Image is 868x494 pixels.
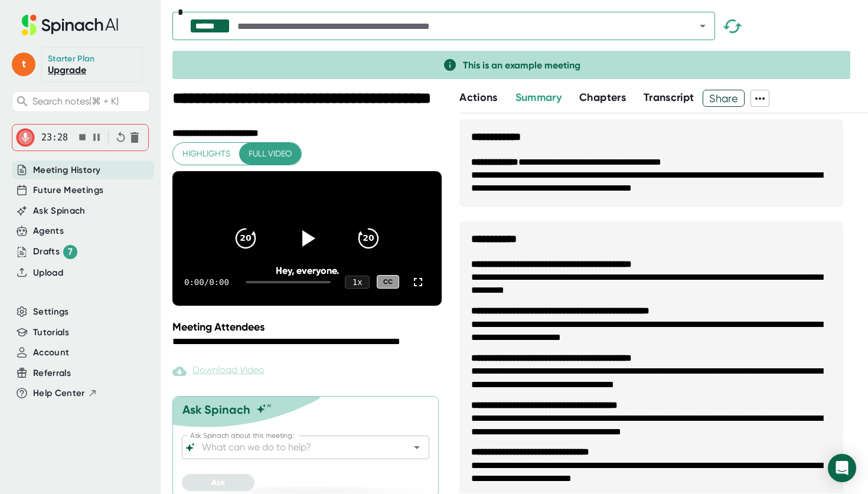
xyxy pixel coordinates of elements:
div: 0:00 / 0:00 [184,277,231,287]
button: Future Meetings [33,184,103,197]
button: Upload [33,266,63,280]
a: Upgrade [48,64,86,76]
button: Account [33,346,69,359]
button: Help Center [33,387,97,400]
span: Help Center [33,387,85,400]
button: Drafts 7 [33,245,77,259]
input: What can we do to help? [200,439,391,456]
button: Open [694,18,711,34]
span: This is an example meeting [463,60,580,71]
div: Ask Spinach [182,403,250,417]
div: Open Intercom Messenger [828,454,856,482]
div: Starter Plan [48,54,95,64]
button: Tutorials [33,326,69,339]
span: Actions [459,91,497,104]
button: Share [703,90,745,107]
button: Summary [515,90,562,106]
div: CC [377,275,399,289]
span: Chapters [579,91,626,104]
button: Highlights [173,143,240,165]
button: Settings [33,305,69,319]
span: Transcript [644,91,694,104]
span: Search notes (⌘ + K) [32,96,119,107]
button: Chapters [579,90,626,106]
button: Full video [239,143,301,165]
span: Highlights [182,146,230,161]
span: Full video [249,146,292,161]
span: t [12,53,35,76]
div: 1 x [345,276,370,289]
button: Transcript [644,90,694,106]
div: Meeting Attendees [172,320,445,333]
button: Meeting History [33,163,100,177]
div: Hey, everyone. [200,265,415,276]
button: Ask [182,474,254,491]
div: Drafts [33,245,77,259]
span: Share [703,88,744,109]
button: Referrals [33,367,71,380]
div: 7 [63,245,77,259]
button: Open [409,439,425,456]
button: Ask Spinach [33,204,86,218]
button: Agents [33,224,64,238]
div: Paid feature [172,364,265,378]
span: 23:28 [41,132,68,143]
span: Ask [211,477,225,488]
span: Summary [515,91,562,104]
button: Actions [459,90,497,106]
